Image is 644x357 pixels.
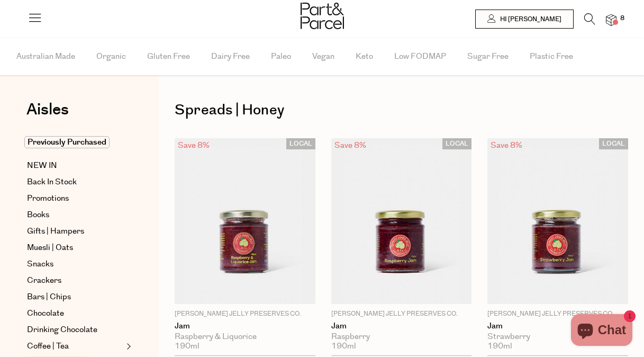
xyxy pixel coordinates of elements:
a: Chocolate [27,307,123,320]
span: LOCAL [442,138,471,149]
span: Dairy Free [211,38,250,75]
p: [PERSON_NAME] Jelly Preserves Co. [175,309,315,319]
a: Jam [331,322,472,331]
a: Aisles [26,102,69,128]
span: LOCAL [286,138,315,149]
span: Chocolate [27,307,64,320]
div: Strawberry [487,332,628,342]
span: Gifts | Hampers [27,225,84,238]
a: Gifts | Hampers [27,225,123,238]
a: Back In Stock [27,176,123,189]
div: Raspberry [331,332,472,342]
span: Snacks [27,258,53,271]
span: Bars | Chips [27,291,71,304]
img: Jam [487,138,628,305]
p: [PERSON_NAME] Jelly Preserves Co. [331,309,472,319]
a: Snacks [27,258,123,271]
a: NEW IN [27,159,123,172]
span: Drinking Chocolate [27,324,97,336]
span: Sugar Free [467,38,509,75]
span: NEW IN [27,159,57,172]
a: Promotions [27,192,123,205]
a: Muesli | Oats [27,242,123,254]
span: Crackers [27,274,61,287]
img: Part&Parcel [301,3,344,29]
span: Gluten Free [147,38,190,75]
a: Previously Purchased [27,136,123,149]
button: Expand/Collapse Coffee | Tea [124,340,131,353]
span: Back In Stock [27,176,77,189]
span: Organic [96,38,126,75]
a: Jam [175,322,315,331]
div: Save 8% [175,138,213,153]
span: 8 [618,14,627,23]
a: Hi [PERSON_NAME] [475,10,574,29]
span: Australian Made [16,38,75,75]
a: Bars | Chips [27,291,123,304]
span: LOCAL [599,138,628,149]
a: 8 [606,14,616,25]
div: Save 8% [331,138,369,153]
span: 190ml [331,342,356,351]
img: Jam [331,138,472,305]
span: Low FODMAP [394,38,446,75]
span: Previously Purchased [24,136,110,148]
p: [PERSON_NAME] Jelly Preserves Co. [487,309,628,319]
span: Hi [PERSON_NAME] [497,15,561,24]
div: Save 8% [487,138,525,153]
span: Vegan [312,38,334,75]
span: Aisles [26,98,69,121]
h1: Spreads | Honey [175,98,628,122]
span: Promotions [27,192,69,205]
span: Keto [356,38,373,75]
img: Jam [175,138,315,305]
span: Books [27,209,49,221]
span: Paleo [271,38,291,75]
inbox-online-store-chat: Shopify online store chat [568,314,636,349]
a: Jam [487,322,628,331]
span: Coffee | Tea [27,340,69,353]
a: Crackers [27,274,123,287]
a: Drinking Chocolate [27,324,123,336]
span: Plastic Free [530,38,573,75]
a: Books [27,209,123,221]
span: 190ml [487,342,512,351]
span: Muesli | Oats [27,242,73,254]
div: Raspberry & Liquorice [175,332,315,342]
span: 190ml [175,342,199,351]
a: Coffee | Tea [27,340,123,353]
